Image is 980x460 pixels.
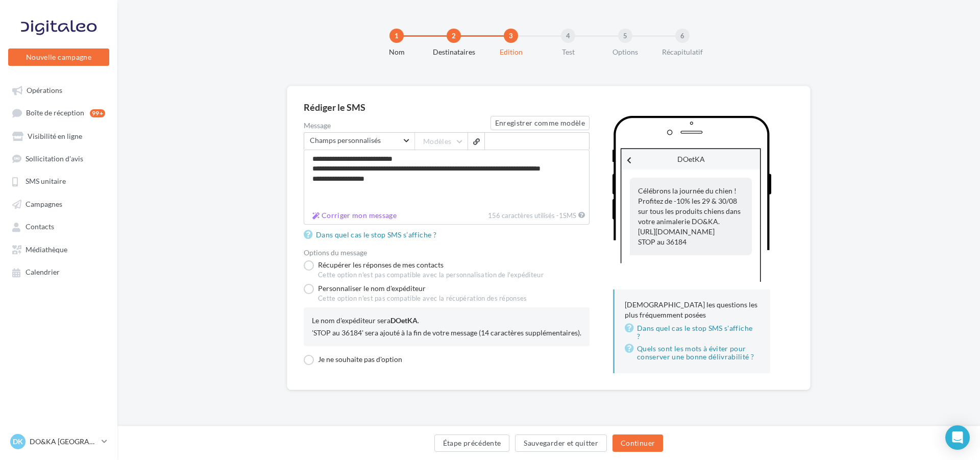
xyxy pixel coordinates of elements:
a: Sollicitation d'avis [6,149,111,167]
label: Personnaliser le nom d'expéditeur [304,284,527,307]
div: 5 [618,29,632,43]
span: 1 [559,212,563,220]
span: Campagnes [26,200,62,208]
span: Boîte de réception [26,109,84,117]
a: Dans quel cas le stop SMS s'affiche ? [625,322,760,343]
button: Étape précédente [434,434,510,452]
span: DOetKA [390,316,418,325]
label: Je ne souhaite pas d'option [304,355,402,365]
div: Le nom d'expéditeur sera . [312,316,581,326]
span: SMS [559,212,576,220]
span: Visibilité en ligne [28,132,82,140]
div: Edition [478,47,544,57]
span: Médiathèque [26,245,67,254]
span: STOP au 36184 [638,237,687,246]
div: Cette option n'est pas compatible avec la personnalisation de l'expéditeur [318,271,544,280]
a: Contacts [6,217,111,235]
div: 99+ [90,109,105,117]
div: 'STOP au 36184' sera ajouté à la fin de votre message (14 caractères supplémentaires). [312,328,581,338]
span: 156 caractères utilisés [488,212,555,220]
a: Campagnes [6,195,111,213]
a: Dans quel cas le stop SMS s’affiche ? [304,229,440,241]
div: Cette option n'est pas compatible avec la récupération des réponses [318,294,527,303]
button: Nouvelle campagne [8,49,109,66]
span: Contacts [26,223,54,231]
div: Options [593,47,658,57]
label: Message [304,122,491,129]
div: Destinataires [421,47,486,57]
p: [DEMOGRAPHIC_DATA] les questions les plus fréquemment posées [625,300,760,320]
p: DO&KA [GEOGRAPHIC_DATA] [30,437,97,447]
div: Nom [364,47,429,57]
div: Options du message [304,249,590,256]
span: Champs personnalisés [310,137,402,144]
div: Récapitulatif [650,47,715,57]
div: Rédiger le SMS [304,103,794,112]
span: Opérations [27,86,62,94]
div: 3 [504,29,518,43]
button: Sauvegarder et quitter [515,434,607,452]
div: 6 [675,29,690,43]
a: Médiathèque [6,240,111,258]
div: DOetKA [622,149,760,170]
span: Sollicitation d'avis [26,154,83,163]
div: Test [535,47,601,57]
a: SMS unitaire [6,172,111,190]
a: Boîte de réception99+ [6,103,111,122]
button: Enregistrer comme modèle [491,116,590,130]
span: - [556,212,576,220]
a: Calendrier [6,262,111,281]
a: DK DO&KA [GEOGRAPHIC_DATA] [8,432,109,451]
a: Visibilité en ligne [6,127,111,145]
div: Open Intercom Messenger [945,425,970,450]
span: Célébrons la journée du chien ! Profitez de -10% les 29 & 30/08 sur tous les produits chiens dans... [638,186,741,236]
span: DK [13,437,23,447]
div: 2 [447,29,461,43]
div: 1 [389,29,404,43]
span: SMS unitaire [26,177,66,186]
div: 4 [561,29,575,43]
button: 156 caractères utilisés -1SMS [308,209,401,222]
span: Select box activate [304,132,414,150]
a: Quels sont les mots à éviter pour conserver une bonne délivrabilité ? [625,343,760,363]
span: Calendrier [26,268,60,277]
a: Opérations [6,81,111,99]
button: Continuer [612,434,663,452]
label: Récupérer les réponses de mes contacts [304,260,544,280]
